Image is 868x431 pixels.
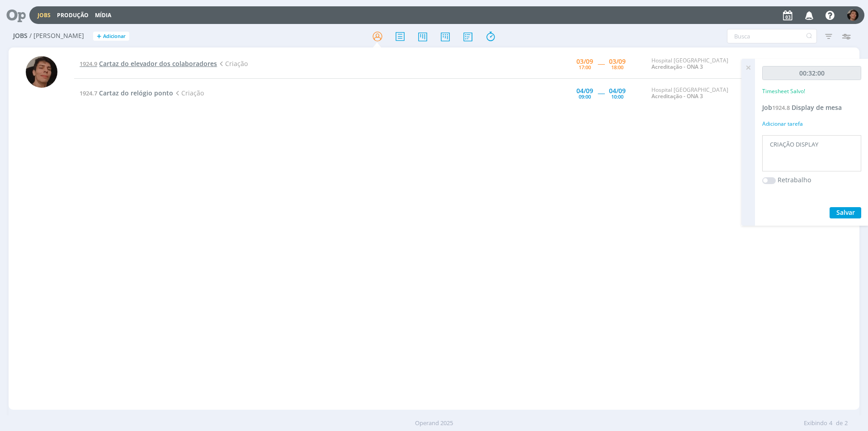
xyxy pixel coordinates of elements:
a: Mídia [95,11,111,19]
div: Adicionar tarefa [762,120,861,128]
img: P [26,56,57,88]
button: Salvar [830,207,861,218]
span: Adicionar [103,33,126,39]
span: Criação [217,59,248,68]
span: + [97,32,101,41]
span: ----- [598,59,604,68]
button: Produção [54,12,91,19]
div: 09:00 [579,94,591,99]
span: / [PERSON_NAME] [29,32,84,40]
button: +Adicionar [93,32,129,41]
span: Jobs [13,32,28,40]
div: 10:00 [611,94,623,99]
a: Acreditação - ONA 3 [651,92,703,100]
span: Display de mesa [792,103,842,112]
span: Criação [173,89,204,97]
span: de [836,419,843,428]
button: P [847,7,859,23]
span: 1924.7 [80,89,97,97]
a: Produção [57,11,89,19]
div: Hospital [GEOGRAPHIC_DATA] [651,87,745,100]
div: 04/09 [609,88,626,94]
button: Jobs [35,12,53,19]
div: 04/09 [576,88,593,94]
a: 1924.7Cartaz do relógio ponto [80,89,173,97]
span: Cartaz do relógio ponto [99,89,173,97]
div: 03/09 [576,58,593,65]
input: Busca [727,29,817,43]
span: Exibindo [804,419,827,428]
div: 17:00 [579,65,591,70]
div: Hospital [GEOGRAPHIC_DATA] [651,57,745,71]
span: ----- [598,89,604,97]
span: 1924.8 [772,104,790,112]
div: 03/09 [609,58,626,65]
span: 1924.9 [80,60,97,68]
span: 2 [844,419,848,428]
p: Timesheet Salvo! [762,87,805,95]
label: Retrabalho [778,175,811,185]
span: 4 [829,419,832,428]
a: Job1924.8Display de mesa [762,103,842,112]
a: 1924.9Cartaz do elevador dos colaboradores [80,59,217,68]
button: Mídia [92,12,114,19]
span: Salvar [836,208,855,217]
img: P [847,9,859,21]
div: 18:00 [611,65,623,70]
a: Jobs [38,11,51,19]
a: Acreditação - ONA 3 [651,63,703,71]
span: Cartaz do elevador dos colaboradores [99,59,217,68]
